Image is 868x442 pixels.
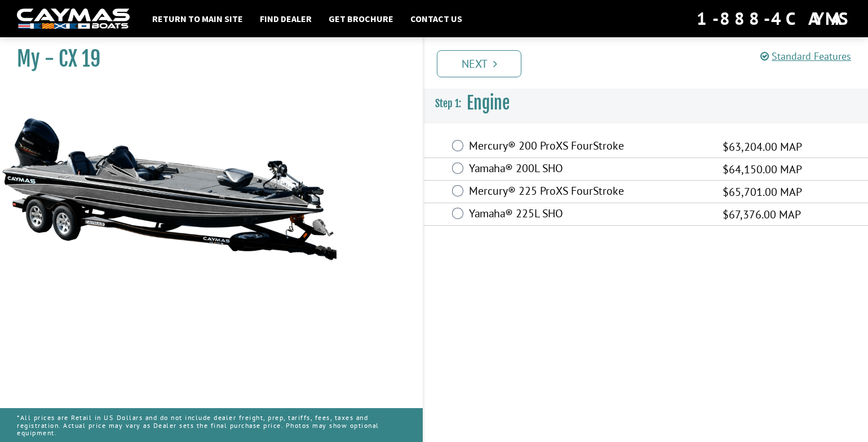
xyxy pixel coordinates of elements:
[723,206,801,223] span: $67,376.00 MAP
[17,46,395,72] h1: My - CX 19
[437,50,521,77] a: Next
[17,8,130,29] img: white-logo-c9c8dbefe5ff5ceceb0f0178aa75bf4bb51f6bca0971e226c86eb53dfe498488.png
[254,11,317,26] a: Find Dealer
[323,11,399,26] a: Get Brochure
[723,138,802,155] span: $63,204.00 MAP
[424,82,868,124] h3: Engine
[469,161,708,178] label: Yamaha® 200L SHO
[760,50,851,63] a: Standard Features
[469,139,708,155] label: Mercury® 200 ProXS FourStroke
[405,11,468,26] a: Contact Us
[697,6,851,31] div: 1-888-4CAYMAS
[469,207,708,223] label: Yamaha® 225L SHO
[17,408,406,442] p: *All prices are Retail in US Dollars and do not include dealer freight, prep, tariffs, fees, taxe...
[147,11,249,26] a: Return to main site
[723,183,802,200] span: $65,701.00 MAP
[434,49,868,77] ul: Pagination
[723,161,802,178] span: $64,150.00 MAP
[469,184,708,200] label: Mercury® 225 ProXS FourStroke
